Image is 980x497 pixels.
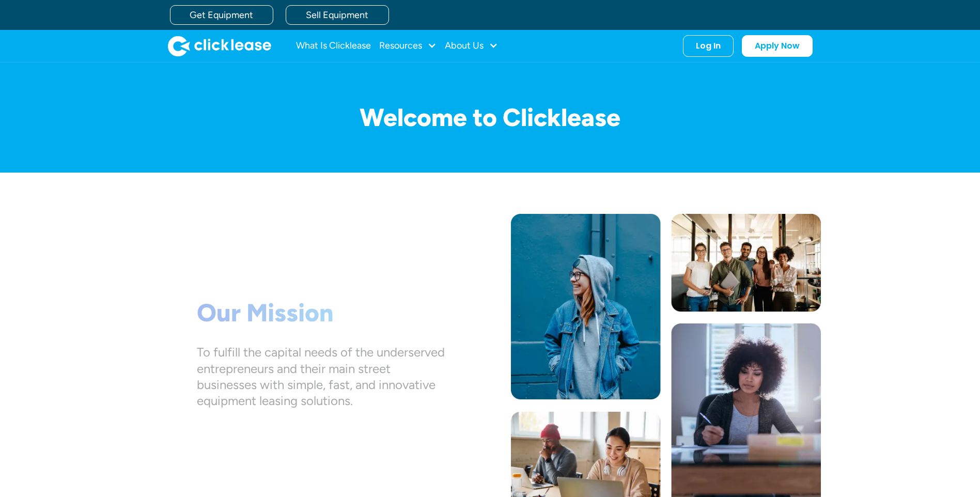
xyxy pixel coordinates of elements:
[197,344,445,409] div: To fulfill the capital needs of the underserved entrepreneurs and their main street businesses wi...
[286,5,389,25] a: Sell Equipment
[696,41,721,51] div: Log In
[742,35,813,57] a: Apply Now
[296,36,371,56] a: What Is Clicklease
[168,36,271,56] img: Clicklease logo
[197,298,445,328] h1: Our Mission
[160,104,821,131] h1: Welcome to Clicklease
[170,5,273,25] a: Get Equipment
